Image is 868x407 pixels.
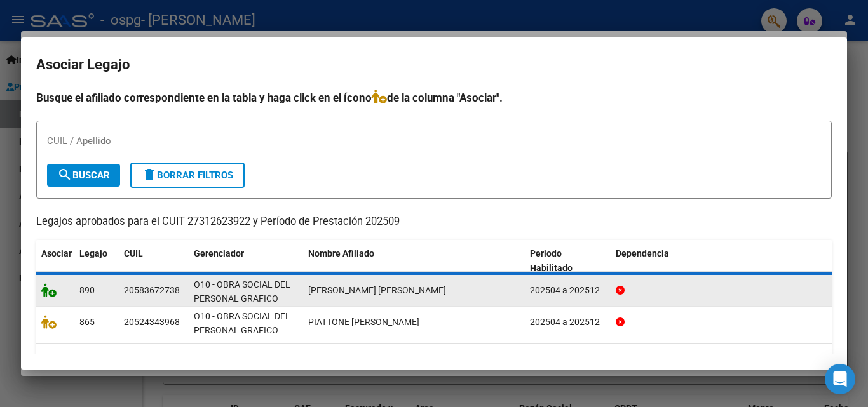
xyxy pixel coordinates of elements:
[36,214,832,230] p: Legajos aprobados para el CUIT 27312623922 y Período de Prestación 202509
[36,90,832,106] h4: Busque el afiliado correspondiente en la tabla y haga click en el ícono de la columna "Asociar".
[36,53,832,77] h2: Asociar Legajo
[142,167,157,182] mat-icon: delete
[57,167,72,182] mat-icon: search
[530,283,606,298] div: 202504 a 202512
[36,240,74,282] datatable-header-cell: Asociar
[142,170,233,181] span: Borrar Filtros
[79,285,95,295] span: 890
[616,248,669,258] span: Dependencia
[611,240,832,282] datatable-header-cell: Dependencia
[525,240,611,282] datatable-header-cell: Periodo Habilitado
[124,315,180,330] div: 20524343968
[308,248,374,258] span: Nombre Afiliado
[530,248,573,273] span: Periodo Habilitado
[194,279,290,304] span: O10 - OBRA SOCIAL DEL PERSONAL GRAFICO
[303,240,525,282] datatable-header-cell: Nombre Afiliado
[194,248,244,258] span: Gerenciador
[119,240,189,282] datatable-header-cell: CUIL
[57,170,110,181] span: Buscar
[79,248,107,258] span: Legajo
[194,311,290,336] span: O10 - OBRA SOCIAL DEL PERSONAL GRAFICO
[130,163,245,188] button: Borrar Filtros
[825,364,855,394] div: Open Intercom Messenger
[530,315,606,330] div: 202504 a 202512
[74,240,119,282] datatable-header-cell: Legajo
[36,344,832,375] div: 2 registros
[79,317,95,327] span: 865
[124,248,143,258] span: CUIL
[41,248,72,258] span: Asociar
[124,283,180,298] div: 20583672738
[308,317,419,327] span: PIATTONE BENJAMIN ALEJANDRO
[308,285,446,295] span: VERA CONFORTI IAN RUBEN
[47,164,120,187] button: Buscar
[189,240,303,282] datatable-header-cell: Gerenciador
